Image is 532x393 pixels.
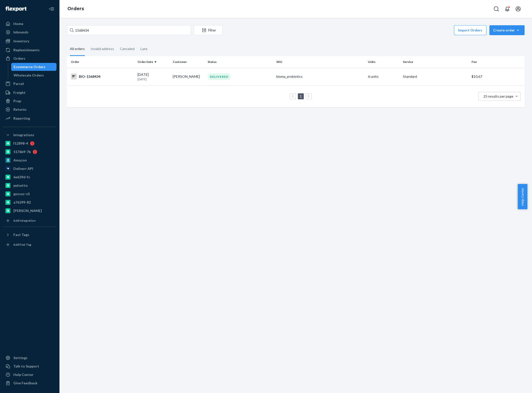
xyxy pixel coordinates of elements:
th: Units [366,56,401,68]
div: Inbounds [13,30,28,35]
div: gnzsuz-v5 [13,191,30,196]
button: Open Search Box [491,4,501,14]
a: Returns [3,105,56,113]
a: Ecommerce Orders [11,63,57,71]
div: [PERSON_NAME] [13,208,42,213]
div: Returns [13,107,27,112]
button: Open notifications [502,4,512,14]
div: Integrations [13,132,34,137]
th: Status [206,56,274,68]
button: Fast Tags [3,231,56,239]
img: Flexport logo [5,6,27,11]
div: Wholesale Orders [14,73,44,78]
th: Service [401,56,470,68]
div: Freight [13,90,26,95]
a: Parcel [3,80,56,88]
button: Create order [489,25,525,35]
div: Filter [194,28,222,33]
div: Late [140,42,147,55]
div: Give Feedback [13,381,37,386]
td: $10.67 [470,68,525,85]
div: Deliverr API [13,166,33,171]
div: pulsetto [13,183,28,188]
a: Home [3,20,56,28]
th: Order Date [136,56,171,68]
a: Freight [3,89,56,97]
a: 5176b9-7b [3,148,56,156]
a: Reporting [3,114,56,122]
p: Standard [403,74,468,79]
a: Wholesale Orders [11,71,57,79]
a: gnzsuz-v5 [3,190,56,198]
div: Fast Tags [13,232,29,237]
td: [PERSON_NAME] [171,68,206,85]
div: Inventory [13,39,29,44]
a: Add Fast Tag [3,241,56,249]
a: Page 1 is your current page [299,94,303,98]
div: Replenishments [13,48,40,52]
a: Orders [67,6,84,11]
div: All orders [70,42,85,56]
a: Deliverr API [3,165,56,173]
a: a76299-82 [3,198,56,206]
div: [DATE] [138,72,169,81]
input: Search orders [67,25,191,35]
div: Parcel [13,81,24,86]
a: Settings [3,354,56,362]
a: Amazon [3,156,56,164]
div: f12898-4 [13,141,28,146]
div: a76299-82 [13,200,31,205]
th: Fee [470,56,525,68]
div: bioma_probiotics [276,74,364,79]
a: 6e639d-fc [3,173,56,181]
div: Prep [13,99,21,104]
ol: breadcrumbs [63,2,88,16]
td: 6 units [366,68,401,85]
div: Canceled [120,42,135,55]
div: Help Center [13,372,33,377]
div: Ecommerce Orders [14,64,45,69]
div: Create order [493,28,521,33]
button: Help Center [518,184,527,209]
div: Add Fast Tag [13,242,31,247]
a: Talk to Support [3,362,56,370]
a: [PERSON_NAME] [3,207,56,215]
div: Customer [173,60,204,64]
a: Prep [3,97,56,105]
div: Invalid address [91,42,114,55]
a: Help Center [3,371,56,379]
div: 5176b9-7b [13,149,31,154]
span: 25 results per page [483,94,513,98]
div: Add Integration [13,218,35,223]
a: Inventory [3,37,56,45]
button: Import Orders [454,25,486,35]
a: Add Integration [3,217,56,225]
div: Home [13,21,23,26]
div: Talk to Support [13,364,39,369]
a: Inbounds [3,28,56,36]
button: Close Navigation [47,4,56,14]
a: Orders [3,54,56,62]
button: Open account menu [513,4,523,14]
button: Give Feedback [3,379,56,387]
a: f12898-4 [3,139,56,147]
th: Order [67,56,136,68]
button: Filter [194,25,223,35]
div: BIO-1568434 [71,74,134,79]
th: SKU [274,56,366,68]
div: Reporting [13,116,30,121]
div: 6e639d-fc [13,175,30,180]
p: [DATE] [138,77,169,81]
a: Replenishments [3,46,56,54]
a: pulsetto [3,182,56,189]
button: Integrations [3,131,56,139]
div: Settings [13,355,28,360]
div: Amazon [13,158,27,163]
div: Orders [13,56,25,61]
div: DELIVERED [208,73,231,80]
